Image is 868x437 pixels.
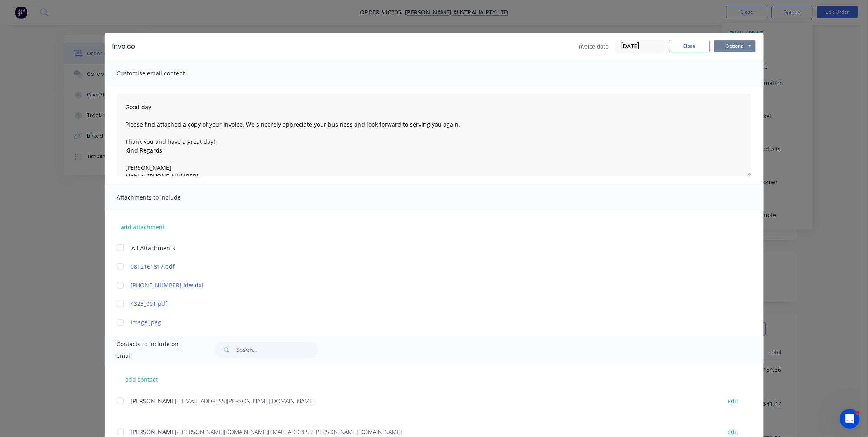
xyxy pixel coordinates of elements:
span: Attachments to include [117,192,208,203]
button: edit [723,395,744,406]
span: [PERSON_NAME] [131,428,177,436]
span: Customise email content [117,68,208,79]
input: Search... [236,342,318,358]
a: Image.jpeg [131,318,713,327]
span: All Attachments [132,244,175,252]
span: Invoice date [578,42,609,51]
button: add attachment [117,221,169,233]
button: Close [669,40,710,52]
button: Options [714,40,756,52]
iframe: Intercom live chat [840,409,860,429]
a: [PHONE_NUMBER].idw.dxf [131,281,713,289]
textarea: Good day Please find attached a copy of your invoice. We sincerely appreciate your business and l... [117,94,751,176]
button: add contact [117,373,166,385]
a: 4323_001.pdf [131,299,713,308]
span: [PERSON_NAME] [131,397,177,405]
span: - [EMAIL_ADDRESS][PERSON_NAME][DOMAIN_NAME] [177,397,315,405]
div: Invoice [113,42,136,52]
span: Contacts to include on email [117,338,195,362]
span: - [PERSON_NAME][DOMAIN_NAME][EMAIL_ADDRESS][PERSON_NAME][DOMAIN_NAME] [177,428,402,436]
a: 0812161817.pdf [131,262,713,271]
